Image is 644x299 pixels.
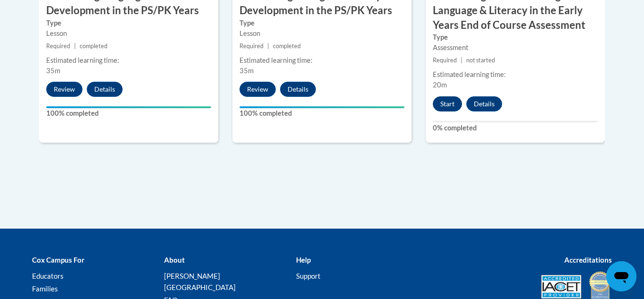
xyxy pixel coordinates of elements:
[239,108,405,119] label: 100% completed
[433,81,447,89] span: 20m
[466,57,495,64] span: not started
[541,275,581,299] img: Accredited IACET® Provider
[433,43,598,53] div: Assessment
[80,43,107,50] span: completed
[239,55,405,66] div: Estimated learning time:
[239,28,405,39] div: Lesson
[32,284,58,293] a: Families
[606,261,636,291] iframe: Button to launch messaging window
[46,28,211,39] div: Lesson
[239,18,405,28] label: Type
[32,256,84,264] b: Cox Campus For
[433,69,598,80] div: Estimated learning time:
[164,272,236,291] a: [PERSON_NAME][GEOGRAPHIC_DATA]
[267,43,269,50] span: |
[564,256,612,264] b: Accreditations
[433,32,598,43] label: Type
[433,57,457,64] span: Required
[46,18,211,28] label: Type
[74,43,76,50] span: |
[296,256,311,264] b: Help
[433,123,598,133] label: 0% completed
[239,43,264,50] span: Required
[46,108,211,119] label: 100% completed
[46,67,60,75] span: 35m
[461,57,462,64] span: |
[273,43,301,50] span: completed
[46,82,83,97] button: Review
[239,82,276,97] button: Review
[87,82,123,97] button: Details
[280,82,316,97] button: Details
[164,256,185,264] b: About
[46,106,211,108] div: Your progress
[46,55,211,66] div: Estimated learning time:
[239,106,405,108] div: Your progress
[433,96,462,111] button: Start
[296,272,321,280] a: Support
[239,67,254,75] span: 35m
[466,96,502,111] button: Details
[46,43,70,50] span: Required
[32,272,64,280] a: Educators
